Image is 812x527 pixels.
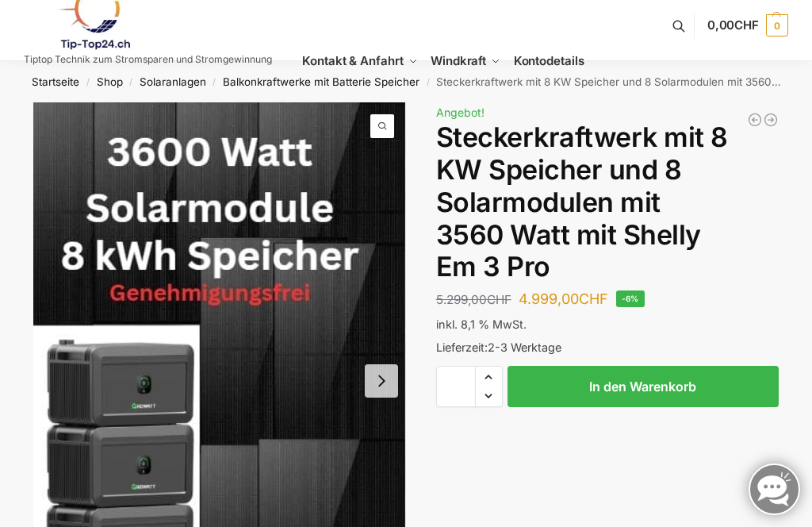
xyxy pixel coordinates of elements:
span: CHF [487,292,511,307]
span: -6% [616,290,645,307]
span: inkl. 8,1 % MwSt. [436,317,527,331]
span: / [206,76,223,89]
li: 2 / 9 [406,102,779,475]
a: Kontodetails [507,25,590,97]
a: 0,00CHF 0 [707,2,788,49]
a: Solaranlagen [140,75,206,88]
span: / [79,76,96,89]
a: Kontakt & Anfahrt [296,25,424,97]
bdi: 4.999,00 [519,290,608,307]
a: Shop [97,75,123,88]
a: 900/600 mit 2,2 kWh Marstek Speicher [747,112,763,128]
span: Reduce quantity [476,386,502,406]
span: CHF [734,17,759,33]
a: Balkonkraftwerke mit Batterie Speicher [223,75,419,88]
span: / [123,76,140,89]
img: solakon-balkonkraftwerk-890-800w-2-x-445wp-module-growatt-neo-800m-x-growatt-noah-2000-schuko-kab... [406,102,779,475]
span: Windkraft [431,53,486,68]
span: 0,00 [707,17,759,33]
span: Kontakt & Anfahrt [302,53,403,68]
span: Kontodetails [514,53,584,68]
input: Produktmenge [436,366,476,407]
button: In den Warenkorb [507,366,779,407]
a: Windkraft [424,25,507,97]
span: CHF [579,290,608,307]
a: Startseite [32,75,79,88]
span: Increase quantity [476,367,502,387]
h1: Steckerkraftwerk mit 8 KW Speicher und 8 Solarmodulen mit 3560 Watt mit Shelly Em 3 Pro [436,121,779,283]
span: Angebot! [436,106,485,119]
a: Steckerkraftwerk mit 8 KW Speicher und 8 Solarmodulen mit 3600 Watt [763,112,779,128]
p: Tiptop Technik zum Stromsparen und Stromgewinnung [24,55,272,64]
span: 2-3 Werktage [488,340,561,354]
iframe: Sicherer Rahmen für schnelle Bezahlvorgänge [433,417,783,509]
span: Lieferzeit: [436,340,561,354]
span: 0 [766,14,788,37]
bdi: 5.299,00 [436,292,511,307]
button: Next slide [365,364,398,398]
